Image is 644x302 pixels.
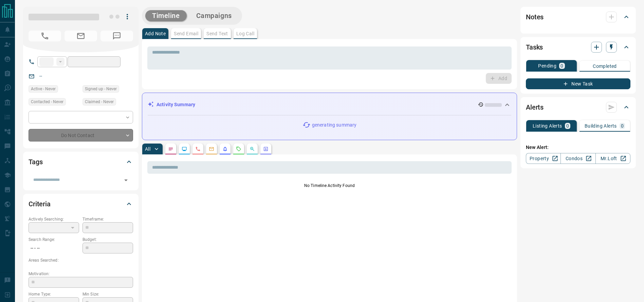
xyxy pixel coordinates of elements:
[312,121,356,129] p: generating summary
[148,98,511,111] div: Activity Summary
[566,124,569,128] p: 0
[31,98,63,105] span: Contacted - Never
[526,78,630,89] button: New Task
[82,216,133,222] p: Timeframe:
[29,257,133,263] p: Areas Searched:
[29,129,133,141] div: Do Not Contact
[29,199,51,209] h2: Criteria
[526,9,630,25] div: Notes
[157,101,195,108] p: Activity Summary
[250,146,255,152] svg: Opportunities
[85,98,114,105] span: Claimed - Never
[560,63,563,68] p: 0
[593,64,617,69] p: Completed
[29,156,42,167] h2: Tags
[145,10,187,21] button: Timeline
[526,99,630,115] div: Alerts
[31,86,56,92] span: Active - Never
[168,146,173,152] svg: Notes
[29,196,133,212] div: Criteria
[526,153,561,164] a: Property
[82,291,133,297] p: Min Size:
[560,153,595,164] a: Condos
[29,291,79,297] p: Home Type:
[145,31,166,36] p: Add Note
[189,10,239,21] button: Campaigns
[85,86,117,92] span: Signed up - Never
[29,237,79,243] p: Search Range:
[526,102,544,113] h2: Alerts
[621,124,624,128] p: 0
[82,237,133,243] p: Budget:
[533,124,562,128] p: Listing Alerts
[29,216,79,222] p: Actively Searching:
[29,31,61,41] span: No Number
[145,147,150,151] p: All
[147,183,512,189] p: No Timeline Activity Found
[29,154,133,170] div: Tags
[195,146,201,152] svg: Calls
[222,146,228,152] svg: Listing Alerts
[29,271,133,277] p: Motivation:
[209,146,214,152] svg: Emails
[182,146,187,152] svg: Lead Browsing Activity
[39,73,42,79] a: --
[236,146,241,152] svg: Requests
[29,243,79,254] p: -- - --
[526,39,630,55] div: Tasks
[263,146,269,152] svg: Agent Actions
[100,31,133,41] span: No Number
[65,31,97,41] span: No Email
[526,12,544,22] h2: Notes
[526,42,543,53] h2: Tasks
[538,63,556,68] p: Pending
[585,124,617,128] p: Building Alerts
[595,153,630,164] a: Mr.Loft
[121,175,131,185] button: Open
[526,144,630,151] p: New Alert:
